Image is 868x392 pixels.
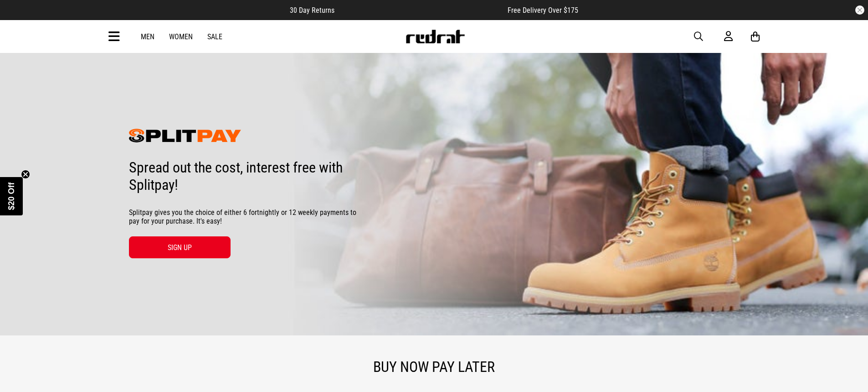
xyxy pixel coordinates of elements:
[106,358,762,376] h2: BUY NOW PAY LATER
[169,32,193,41] a: Women
[353,5,489,15] iframe: Customer reviews powered by Trustpilot
[21,170,30,179] button: Close teaser
[207,32,222,41] a: Sale
[129,236,231,258] a: SIGN UP
[290,6,334,15] span: 30 Day Returns
[508,6,578,15] span: Free Delivery Over $175
[129,208,357,225] span: Splitpay gives you the choice of either 6 fortnightly or 12 weekly payments to pay for your purch...
[129,159,357,193] h3: Spread out the cost, interest free with Splitpay!
[405,30,465,43] img: Redrat logo
[7,182,16,210] span: $20 Off
[141,32,154,41] a: Men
